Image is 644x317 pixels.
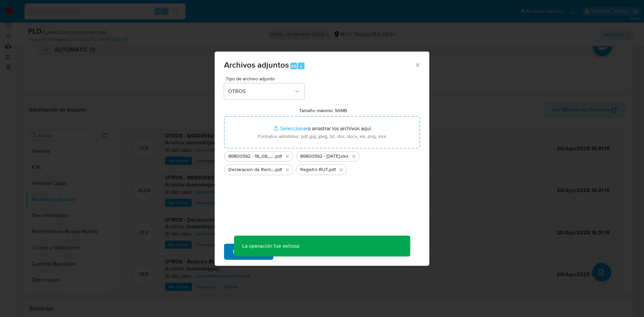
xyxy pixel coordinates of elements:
[300,63,302,69] span: a
[224,148,420,175] ul: Archivos seleccionados
[283,152,291,160] button: Eliminar 86800592 - 18_08_2025.pdf
[233,244,265,259] span: Subir archivo
[224,59,289,71] span: Archivos adjuntos
[285,244,307,259] span: Cancelar
[339,153,348,160] span: .xlsx
[224,83,305,99] button: OTROS
[300,153,339,160] span: 86800592 - [DATE]
[274,153,282,160] span: .pdf
[228,153,274,160] span: 86800592 - 18_08_2025
[414,62,420,68] button: Cerrar
[350,152,358,160] button: Eliminar 86800592 - 18-08-2025.xlsx
[300,166,328,173] span: Registro RUT
[274,166,282,173] span: .pdf
[228,166,274,173] span: Declaracion de Renta 2023
[291,63,297,69] span: Alt
[234,236,307,256] p: La operación fue exitosa
[328,166,336,173] span: .pdf
[283,166,291,174] button: Eliminar Declaracion de Renta 2023.pdf
[337,166,345,174] button: Eliminar Registro RUT.pdf
[226,76,306,81] span: Tipo de archivo adjunto
[228,88,294,95] span: OTROS
[299,107,347,113] label: Tamaño máximo: 50MB
[224,244,273,260] button: Subir archivo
